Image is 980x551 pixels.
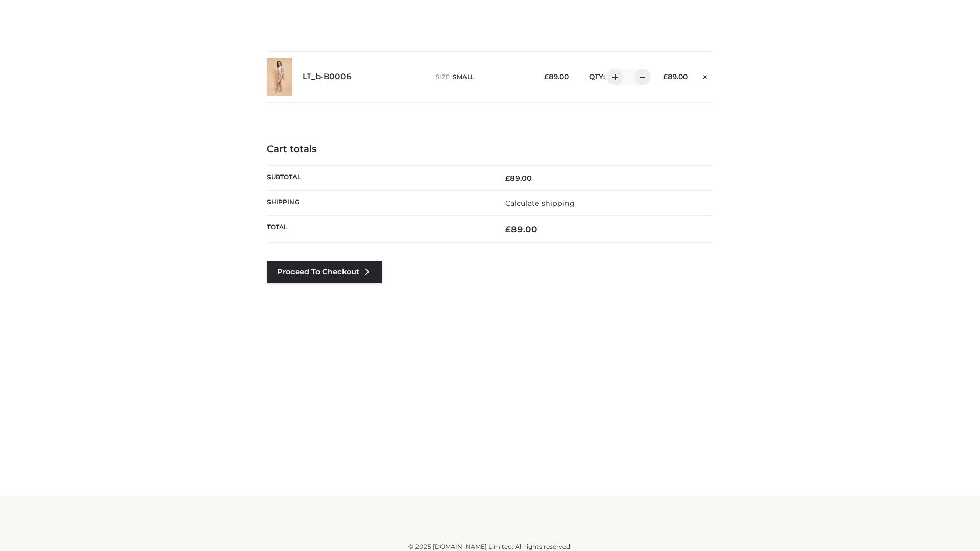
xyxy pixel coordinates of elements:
h4: Cart totals [267,144,713,155]
div: QTY: [579,69,647,85]
a: Remove this item [698,69,713,82]
bdi: 89.00 [663,72,688,81]
th: Total [267,216,490,243]
span: £ [505,224,511,234]
span: £ [663,72,668,81]
a: Proceed to Checkout [267,261,382,283]
a: LT_b-B0006 [303,72,352,82]
a: Calculate shipping [505,198,575,208]
bdi: 89.00 [505,173,532,183]
span: £ [505,173,510,183]
span: £ [544,72,549,81]
th: Subtotal [267,165,490,190]
span: SMALL [453,73,474,81]
th: Shipping [267,190,490,215]
p: size : [436,72,528,82]
bdi: 89.00 [544,72,569,81]
bdi: 89.00 [505,224,537,234]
